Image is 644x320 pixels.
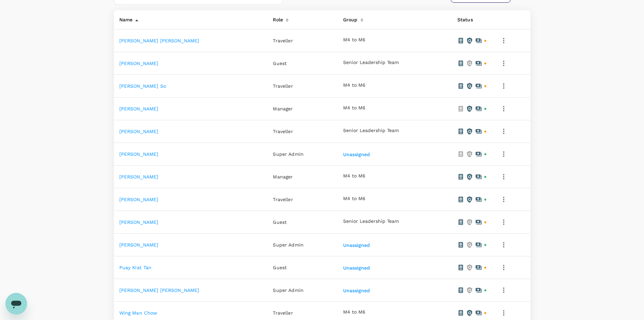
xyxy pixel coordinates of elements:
[340,13,358,24] div: Group
[343,310,365,315] button: M4 to M6
[343,105,365,111] button: M4 to M6
[273,61,287,66] span: Guest
[273,38,293,43] span: Traveller
[273,151,304,157] span: Super Admin
[119,242,159,248] a: [PERSON_NAME]
[273,310,293,316] span: Traveller
[119,310,158,316] a: Wing Man Chow
[343,152,371,157] button: Unassigned
[343,243,371,248] button: Unassigned
[270,13,283,24] div: Role
[343,37,365,43] button: M4 to M6
[343,83,365,88] button: M4 to M6
[119,129,159,134] a: [PERSON_NAME]
[273,174,293,179] span: Manager
[343,288,371,294] button: Unassigned
[119,83,166,89] a: [PERSON_NAME] So
[452,10,493,29] th: Status
[117,13,133,24] div: Name
[273,197,293,202] span: Traveller
[273,83,293,89] span: Traveller
[273,242,304,248] span: Super Admin
[119,197,159,202] a: [PERSON_NAME]
[119,287,199,293] a: [PERSON_NAME] [PERSON_NAME]
[5,293,27,315] iframe: Button to launch messaging window
[119,265,152,270] a: Puay Kiat Tan
[119,174,159,179] a: [PERSON_NAME]
[273,129,293,134] span: Traveller
[119,151,159,157] a: [PERSON_NAME]
[119,106,159,111] a: [PERSON_NAME]
[119,61,159,66] a: [PERSON_NAME]
[343,128,399,133] button: Senior Leadership Team
[343,60,399,65] button: Senior Leadership Team
[273,287,304,293] span: Super Admin
[343,196,365,201] button: M4 to M6
[273,106,293,111] span: Manager
[343,219,399,224] button: Senior Leadership Team
[273,219,287,225] span: Guest
[119,219,159,225] a: [PERSON_NAME]
[119,38,199,43] a: [PERSON_NAME] [PERSON_NAME]
[343,265,371,271] button: Unassigned
[343,173,365,179] button: M4 to M6
[273,265,287,270] span: Guest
